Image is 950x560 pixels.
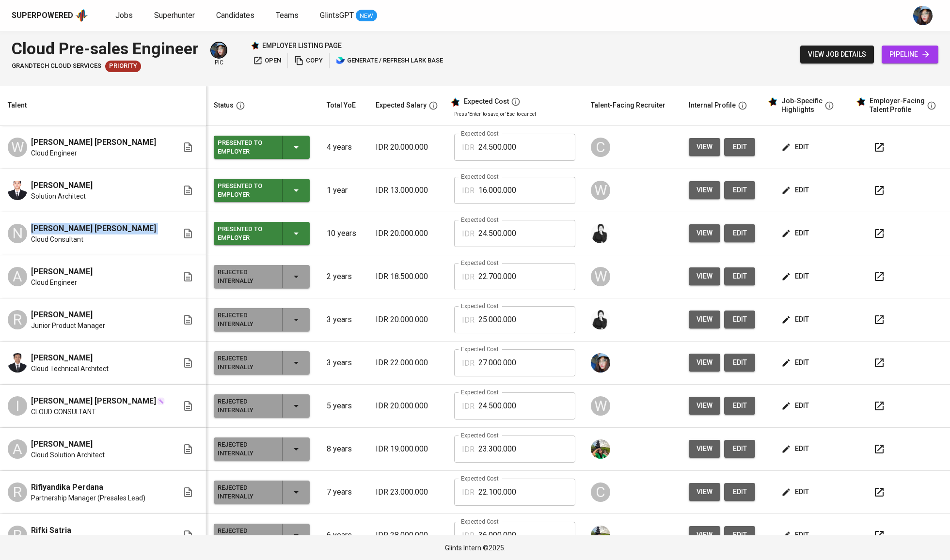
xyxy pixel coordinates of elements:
button: view [689,397,720,415]
button: view [689,311,720,328]
button: view job details [800,46,874,63]
div: Presented to Employer [218,223,274,244]
a: edit [724,311,755,328]
div: Talent [8,99,27,111]
span: edit [732,313,747,326]
div: Presented to Employer [218,180,274,201]
span: Cloud Solution Architect [31,450,105,460]
div: Expected Cost [464,97,509,106]
button: edit [779,267,813,285]
p: 1 year [327,185,360,196]
span: view [697,400,712,412]
a: Superhunter [154,10,197,22]
a: open [251,53,284,68]
span: edit [732,486,747,498]
p: IDR [462,358,475,369]
div: N [8,224,27,243]
button: view [689,224,720,242]
button: Rejected Internally [214,437,310,461]
span: edit [783,141,809,153]
button: Rejected Internally [214,394,310,418]
p: 3 years [327,357,360,369]
a: Candidates [216,10,256,22]
img: glints_star.svg [856,97,866,107]
button: edit [779,311,813,328]
button: edit [724,267,755,285]
button: Rejected Internally [214,351,310,374]
span: view [697,357,712,369]
button: view [689,440,720,458]
button: edit [724,138,755,156]
span: Cloud Technical Architect [31,364,109,373]
p: Press 'Enter' to save, or 'Esc' to cancel [454,110,575,118]
img: diazagista@glints.com [591,353,610,373]
p: employer listing page [262,41,342,50]
button: Presented to Employer [214,179,310,202]
a: pipeline [882,46,938,63]
div: C [591,482,610,502]
span: Jobs [115,11,133,20]
p: IDR 20.000.000 [376,314,439,326]
span: edit [732,184,747,196]
button: edit [724,483,755,501]
button: view [689,181,720,199]
span: GlintsGPT [320,11,354,20]
button: edit [779,181,813,199]
button: Rejected Internally [214,308,310,331]
p: IDR [462,314,475,326]
p: 5 years [327,400,360,412]
span: edit [732,443,747,455]
button: edit [779,224,813,242]
button: edit [724,354,755,372]
div: A [8,267,27,286]
a: edit [724,397,755,415]
div: Job Order Reopened [105,61,141,72]
div: W [8,138,27,157]
div: Rejected Internally [218,525,274,546]
a: edit [724,526,755,544]
div: C [591,138,610,157]
span: [PERSON_NAME] [31,266,93,278]
span: [PERSON_NAME] [PERSON_NAME] [31,137,156,148]
span: edit [783,357,809,369]
button: Rejected Internally [214,524,310,547]
div: Status [214,99,234,111]
p: 7 years [327,486,360,498]
span: Teams [276,11,299,20]
span: edit [783,529,809,541]
span: edit [783,400,809,412]
div: Rejected Internally [218,352,274,373]
div: R [8,482,27,502]
button: edit [724,224,755,242]
p: IDR 20.000.000 [376,400,439,412]
a: GlintsGPT NEW [320,10,377,22]
span: pipeline [889,48,931,61]
a: edit [724,181,755,199]
p: IDR [462,444,475,455]
p: 2 years [327,271,360,282]
p: IDR [462,530,475,542]
span: edit [783,443,809,455]
span: edit [732,400,747,412]
span: GrandTech Cloud Services [12,62,101,71]
p: IDR 23.000.000 [376,486,439,498]
span: [PERSON_NAME] [31,180,93,191]
p: IDR [462,228,475,240]
span: Solution Architect [31,191,86,201]
div: Talent-Facing Recruiter [591,99,665,111]
span: [PERSON_NAME] [31,309,93,321]
img: diazagista@glints.com [913,6,933,25]
a: Jobs [115,10,135,22]
p: IDR [462,185,475,197]
span: view [697,529,712,541]
span: edit [732,529,747,541]
span: Rifki Satria [31,525,71,536]
button: Presented to Employer [214,136,310,159]
div: pic [210,42,227,67]
span: edit [783,227,809,239]
span: NEW [356,11,377,21]
span: copy [294,55,323,66]
span: view [697,443,712,455]
div: W [591,267,610,286]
